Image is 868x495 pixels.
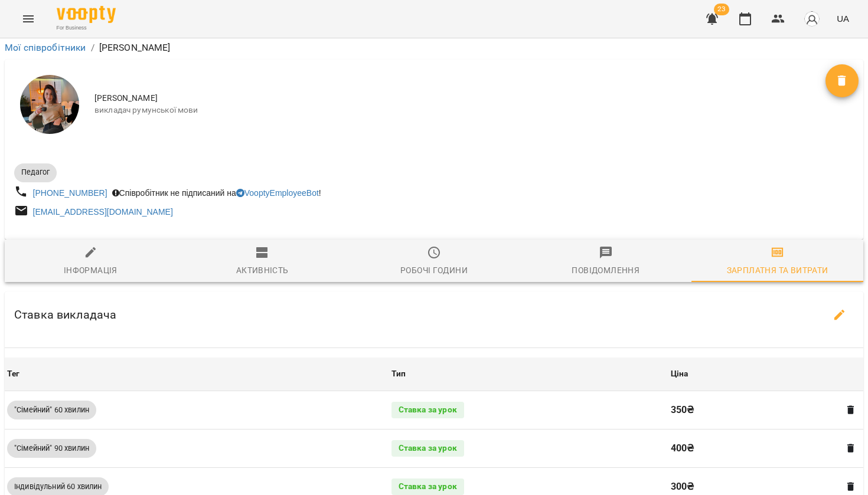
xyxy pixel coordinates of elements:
button: Menu [14,5,43,33]
img: Олександра [20,75,79,134]
a: [EMAIL_ADDRESS][DOMAIN_NAME] [33,207,173,217]
div: Активність [236,263,289,277]
img: avatar_s.png [804,11,820,27]
div: Робочі години [400,263,468,277]
div: Зарплатня та Витрати [727,263,828,277]
span: "Сімейний" 90 хвилин [7,443,96,454]
button: Видалити [825,64,859,97]
div: Ставка за урок [391,478,464,495]
span: For Business [57,24,116,32]
h6: Ставка викладача [14,306,116,324]
div: Співробітник не підписаний на ! [110,185,324,201]
li: / [91,41,94,55]
p: 300 ₴ [671,480,835,494]
div: Ставка за урок [391,440,464,457]
button: Видалити [843,479,859,494]
button: Видалити [843,441,859,456]
th: Тип [389,358,668,391]
a: VooptyEmployeeBot [236,188,319,198]
span: "Сімейний" 60 хвилин [7,405,96,415]
p: [PERSON_NAME] [99,41,171,55]
p: 350 ₴ [671,403,835,417]
th: Тег [5,358,389,391]
th: Ціна [668,358,863,391]
span: Індивідульний 60 хвилин [7,481,109,492]
button: Видалити [843,402,859,418]
button: UA [832,8,854,29]
span: 23 [714,4,729,15]
div: Інформація [64,263,118,277]
a: [PHONE_NUMBER] [33,188,107,198]
nav: breadcrumb [5,41,863,55]
a: Мої співробітники [5,42,86,53]
span: викладач румунської мови [94,104,825,116]
img: Voopty Logo [57,6,116,23]
span: UA [837,12,849,25]
span: [PERSON_NAME] [94,93,825,104]
div: Ставка за урок [391,402,464,418]
p: 400 ₴ [671,441,835,455]
div: Повідомлення [572,263,639,277]
span: Педагог [14,167,57,178]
